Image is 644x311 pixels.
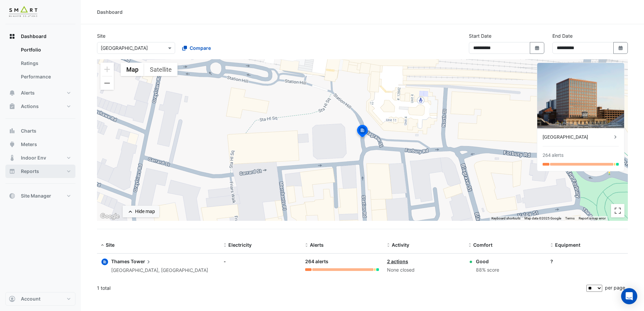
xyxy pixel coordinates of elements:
app-icon: Dashboard [9,33,15,40]
span: Map data ©2025 Google [524,216,561,220]
button: Account [5,292,75,306]
span: Comfort [473,242,492,248]
div: 264 alerts [543,152,563,159]
span: per page [605,285,625,290]
span: Equipment [555,242,580,248]
div: None closed [387,266,460,274]
fa-icon: Select Date [618,45,624,51]
img: site-pin-selected.svg [355,124,370,140]
div: 88% score [476,266,499,274]
a: Ratings [15,57,75,70]
span: Tower [131,258,152,265]
span: Alerts [310,242,324,248]
app-icon: Actions [9,103,15,110]
button: Zoom in [100,63,114,76]
span: Electricity [228,242,252,248]
div: Open Intercom Messenger [621,288,637,304]
span: Account [21,296,40,302]
img: Google [99,212,121,221]
app-icon: Indoor Env [9,154,15,161]
span: Compare [190,44,211,51]
a: Terms (opens in new tab) [565,216,575,220]
div: Good [476,258,499,265]
label: Start Date [469,32,491,39]
a: Portfolio [15,43,75,57]
button: Site Manager [5,189,75,203]
app-icon: Meters [9,141,15,148]
span: Site [106,242,115,248]
img: Company Logo [8,5,38,19]
span: Thames [111,258,130,264]
div: 264 alerts [305,258,379,266]
span: Activity [392,242,409,248]
span: Indoor Env [21,154,46,161]
label: End Date [552,32,573,39]
button: Keyboard shortcuts [491,216,520,221]
div: Dashboard [5,43,75,86]
a: 2 actions [387,258,408,264]
span: Alerts [21,90,35,96]
button: Dashboard [5,30,75,43]
div: [GEOGRAPHIC_DATA] [543,134,612,141]
span: Actions [21,103,39,110]
app-icon: Reports [9,168,15,175]
button: Show satellite imagery [144,63,178,76]
span: Charts [21,128,36,134]
app-icon: Site Manager [9,193,15,199]
button: Zoom out [100,76,114,90]
img: Thames Tower [537,63,624,128]
button: Actions [5,100,75,113]
div: 1 total [97,280,585,297]
button: Hide map [123,206,159,217]
a: Performance [15,70,75,83]
div: ? [550,258,624,265]
span: Reports [21,168,39,175]
button: Toggle fullscreen view [611,204,624,217]
span: Site Manager [21,193,51,199]
span: Dashboard [21,33,46,40]
fa-icon: Select Date [534,45,540,51]
button: Reports [5,165,75,178]
a: Open this area in Google Maps (opens a new window) [99,212,121,221]
app-icon: Charts [9,128,15,134]
label: Site [97,32,105,39]
button: Charts [5,124,75,138]
button: Compare [178,42,215,54]
span: Meters [21,141,37,148]
button: Alerts [5,86,75,100]
div: Dashboard [97,8,123,15]
app-icon: Alerts [9,90,15,96]
button: Meters [5,138,75,151]
a: Report a map error [579,216,606,220]
div: Hide map [135,208,155,215]
button: Indoor Env [5,151,75,165]
button: Show street map [121,63,144,76]
div: - [224,258,297,265]
div: [GEOGRAPHIC_DATA], [GEOGRAPHIC_DATA] [111,267,208,274]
